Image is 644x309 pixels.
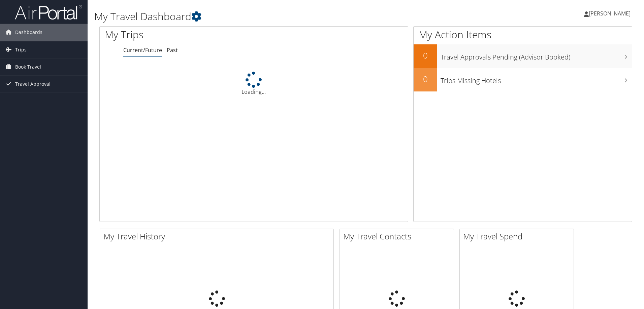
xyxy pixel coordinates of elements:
[414,50,437,61] h2: 0
[123,46,162,54] a: Current/Future
[103,231,333,242] h2: My Travel History
[589,10,631,17] span: [PERSON_NAME]
[15,59,41,75] span: Book Travel
[100,72,408,96] div: Loading...
[15,76,51,92] span: Travel Approval
[414,28,632,42] h1: My Action Items
[441,49,632,62] h3: Travel Approvals Pending (Advisor Booked)
[441,73,632,85] h3: Trips Missing Hotels
[15,41,27,58] span: Trips
[414,73,437,85] h2: 0
[414,68,632,91] a: 0Trips Missing Hotels
[105,28,275,42] h1: My Trips
[463,231,574,242] h2: My Travel Spend
[343,231,454,242] h2: My Travel Contacts
[94,9,456,24] h1: My Travel Dashboard
[15,4,82,20] img: airportal-logo.png
[167,46,178,54] a: Past
[15,24,42,41] span: Dashboards
[414,44,632,68] a: 0Travel Approvals Pending (Advisor Booked)
[584,3,637,24] a: [PERSON_NAME]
